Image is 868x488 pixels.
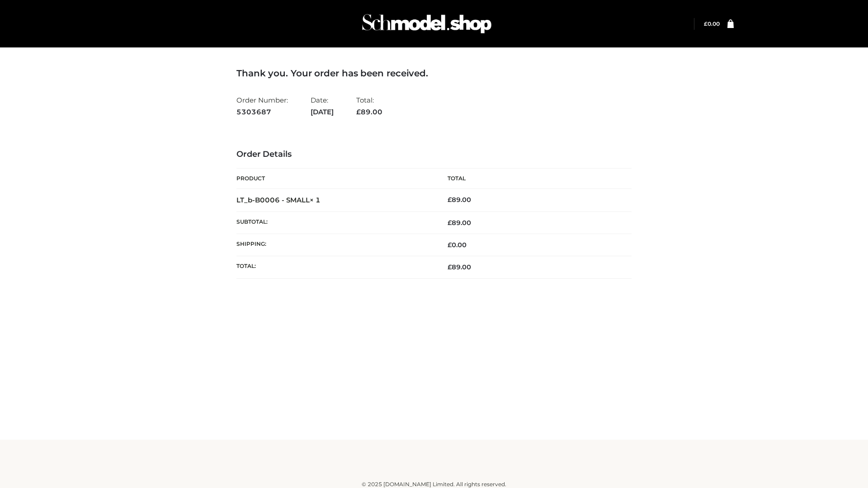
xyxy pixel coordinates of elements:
span: £ [704,20,708,27]
bdi: 0.00 [704,20,720,27]
strong: 5303687 [236,106,288,118]
img: Schmodel Admin 964 [359,6,495,42]
h3: Thank you. Your order has been received. [236,68,632,79]
span: £ [448,241,452,249]
span: £ [448,263,452,271]
span: 89.00 [448,263,471,271]
strong: LT_b-B0006 - SMALL [236,196,321,204]
li: Date: [311,92,334,120]
th: Subtotal: [236,211,434,234]
th: Shipping: [236,234,434,256]
strong: [DATE] [311,106,334,118]
th: Total [434,169,632,189]
th: Total: [236,256,434,278]
strong: × 1 [310,196,321,204]
bdi: 0.00 [448,241,467,249]
span: 89.00 [448,219,471,227]
span: 89.00 [356,108,382,116]
a: £0.00 [704,20,720,27]
span: £ [448,219,452,227]
li: Total: [356,92,382,120]
span: £ [356,108,361,116]
bdi: 89.00 [448,196,471,204]
h3: Order Details [236,150,632,160]
li: Order Number: [236,92,288,120]
span: £ [448,196,452,204]
th: Product [236,169,434,189]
